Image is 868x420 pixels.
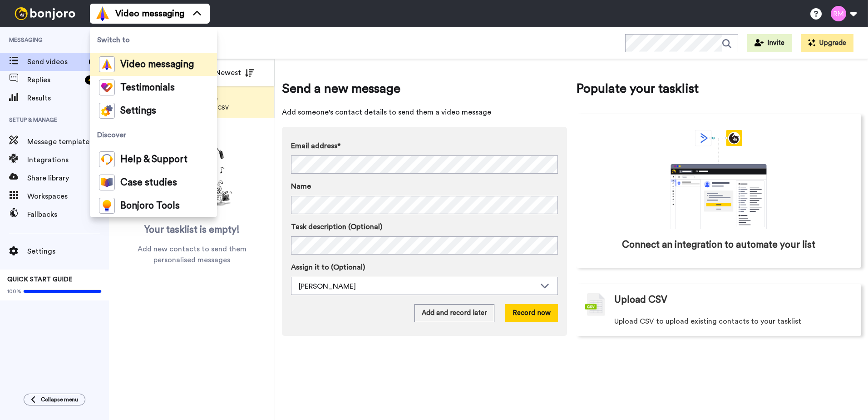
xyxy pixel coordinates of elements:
[123,244,261,265] span: Add new contacts to send them personalised messages
[120,60,194,69] span: Video messaging
[90,148,217,171] a: Help & Support
[585,293,605,316] img: csv-grey.png
[282,107,567,118] span: Add someone's contact details to send them a video message
[414,304,494,322] button: Add and record later
[614,316,801,327] span: Upload CSV to upload existing contacts to your tasklist
[291,262,558,273] label: Assign it to (Optional)
[115,7,184,20] span: Video messaging
[505,304,558,322] button: Record now
[41,396,78,403] span: Collapse menu
[801,34,853,52] button: Upgrade
[27,246,109,257] span: Settings
[99,103,115,119] img: settings-colored.svg
[99,198,115,214] img: bj-tools-colored.svg
[89,57,100,66] div: 9
[291,181,311,192] span: Name
[7,276,73,283] span: QUICK START GUIDE
[90,122,217,148] span: Discover
[99,80,115,95] img: tm-color.svg
[90,99,217,122] a: Settings
[99,56,115,72] img: vm-color.svg
[27,56,85,67] span: Send videos
[299,281,536,292] div: [PERSON_NAME]
[85,75,100,85] div: 47
[27,136,109,147] span: Message template
[27,155,109,165] span: Integrations
[576,80,861,98] span: Populate your tasklist
[99,175,115,190] img: case-study-colored.svg
[27,173,109,184] span: Share library
[90,27,217,53] span: Switch to
[95,6,110,21] img: vm-color.svg
[90,194,217,217] a: Bonjoro Tools
[24,394,85,405] button: Collapse menu
[282,80,567,98] span: Send a new message
[7,288,21,295] span: 100%
[90,171,217,194] a: Case studies
[11,7,79,20] img: bj-logo-header-white.svg
[651,130,787,229] div: animation
[291,221,558,232] label: Task description (Optional)
[120,106,156,115] span: Settings
[27,93,109,104] span: Results
[622,238,815,252] span: Connect an integration to automate your list
[27,191,109,202] span: Workspaces
[90,53,217,76] a: Video messaging
[27,209,109,220] span: Fallbacks
[120,83,175,92] span: Testimonials
[120,155,187,164] span: Help & Support
[120,178,177,187] span: Case studies
[208,64,261,82] button: Newest
[120,201,180,210] span: Bonjoro Tools
[614,293,667,307] span: Upload CSV
[27,75,81,85] span: Replies
[90,76,217,99] a: Testimonials
[99,151,115,167] img: help-and-support-colored.svg
[747,34,792,52] button: Invite
[291,140,558,151] label: Email address*
[144,223,240,237] span: Your tasklist is empty!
